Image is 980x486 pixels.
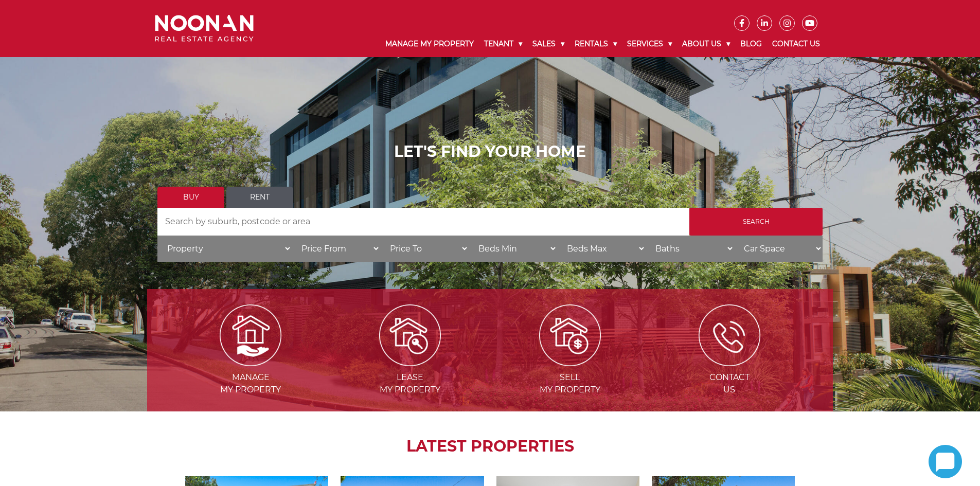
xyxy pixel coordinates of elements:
[173,437,807,456] h2: LATEST PROPERTIES
[379,304,441,366] img: Lease my property
[491,330,649,394] a: Sellmy Property
[527,31,569,57] a: Sales
[689,208,823,236] input: Search
[172,330,329,394] a: Managemy Property
[539,304,601,366] img: Sell my property
[157,187,224,208] a: Buy
[157,142,823,161] h1: LET'S FIND YOUR HOME
[491,371,649,396] span: Sell my Property
[767,31,825,57] a: Contact Us
[569,31,622,57] a: Rentals
[735,31,767,57] a: Blog
[155,15,254,42] img: Noonan Real Estate Agency
[651,371,808,396] span: Contact Us
[380,31,479,57] a: Manage My Property
[622,31,677,57] a: Services
[331,371,489,396] span: Lease my Property
[331,330,489,394] a: Leasemy Property
[226,187,293,208] a: Rent
[651,330,808,394] a: ContactUs
[677,31,735,57] a: About Us
[172,371,329,396] span: Manage my Property
[479,31,527,57] a: Tenant
[157,208,689,236] input: Search by suburb, postcode or area
[220,304,281,366] img: Manage my Property
[699,304,760,366] img: ICONS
